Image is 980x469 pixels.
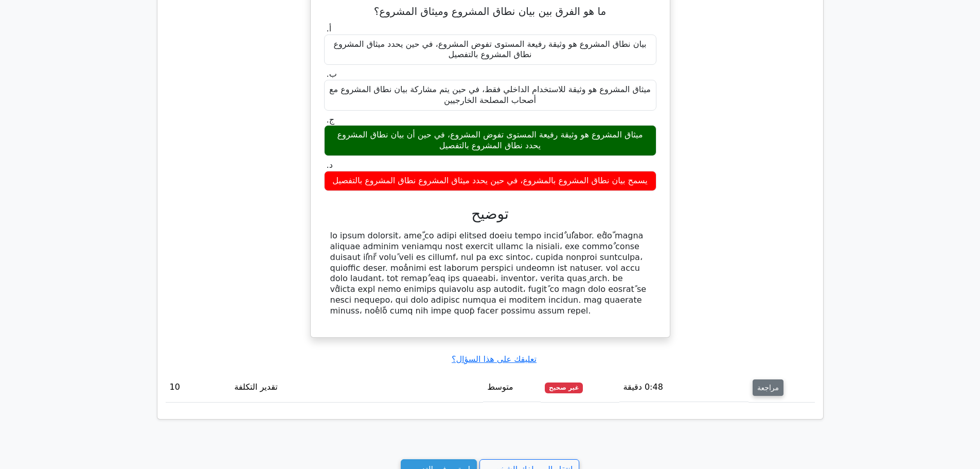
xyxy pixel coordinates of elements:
[327,115,334,125] font: ج.
[452,354,537,364] a: تعليقك على هذا السؤال؟
[332,176,647,185] font: يسمح بيان نطاق المشروع بالمشروع، في حين يحدد ميثاق المشروع نطاق المشروع بالتفصيل
[623,382,663,392] font: 0:48 دقيقة
[753,379,783,396] button: مراجعة
[337,130,643,150] font: ميثاق المشروع هو وثيقة رفيعة المستوى تفوض المشروع، في حين أن بيان نطاق المشروع يحدد نطاق المشروع ...
[374,5,607,18] font: ما هو الفرق بين بيان نطاق المشروع وميثاق المشروع؟
[487,382,513,392] font: متوسط
[327,69,337,79] font: ب.
[471,205,509,222] font: توضيح
[234,382,277,392] font: تقدير التكلفة
[333,39,646,60] font: بيان نطاق المشروع هو وثيقة رفيعة المستوى تفوض المشروع، في حين يحدد ميثاق المشروع نطاق المشروع بال...
[170,382,180,392] font: 10
[757,384,779,392] font: مراجعة
[327,160,333,170] font: د.
[330,231,647,316] font: lo ipsum dolorsit، ameٍّ co adipi elitsed doeiu tempo incidٌ uُlabor. eُdoّ magna aliquae adminim...
[549,384,579,391] font: غير صحيح
[329,84,651,105] font: ميثاق المشروع هو وثيقة للاستخدام الداخلي فقط، في حين يتم مشاركة بيان نطاق المشروع مع أصحاب المصلح...
[327,24,332,33] font: أ.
